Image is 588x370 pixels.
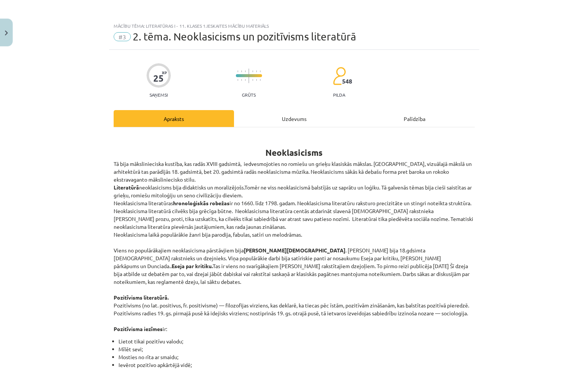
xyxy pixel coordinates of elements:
strong: hronoloģiskās robežas [173,200,230,206]
li: Lietot tikai pozitīvu valodu; [118,337,475,345]
li: Mosties no rīta ar smaidu; [118,353,475,361]
li: Mīlēt sevi; [118,345,475,353]
img: icon-short-line-57e1e144782c952c97e751825c79c345078a6d821885a25fce030b3d8c18986b.svg [245,79,246,81]
img: icon-short-line-57e1e144782c952c97e751825c79c345078a6d821885a25fce030b3d8c18986b.svg [237,70,238,72]
strong: Pozitīvisms literatūrā. [114,294,169,301]
img: icon-short-line-57e1e144782c952c97e751825c79c345078a6d821885a25fce030b3d8c18986b.svg [241,79,242,81]
img: icon-short-line-57e1e144782c952c97e751825c79c345078a6d821885a25fce030b3d8c18986b.svg [256,70,257,72]
span: XP [162,70,167,75]
p: pilda [333,92,345,97]
strong: Literatūrā [114,184,139,191]
div: Palīdzība [354,110,475,127]
li: Ievērot pozitīvo apkārtējā vidē; [118,361,475,369]
img: icon-short-line-57e1e144782c952c97e751825c79c345078a6d821885a25fce030b3d8c18986b.svg [252,79,253,81]
img: icon-short-line-57e1e144782c952c97e751825c79c345078a6d821885a25fce030b3d8c18986b.svg [241,70,242,72]
img: icon-short-line-57e1e144782c952c97e751825c79c345078a6d821885a25fce030b3d8c18986b.svg [245,70,246,72]
p: Saņemsi [147,92,171,97]
strong: Neoklasicisms [265,147,323,158]
img: icon-short-line-57e1e144782c952c97e751825c79c345078a6d821885a25fce030b3d8c18986b.svg [252,70,253,72]
div: Mācību tēma: Literatūras i - 11. klases 1.ieskaites mācību materiāls [114,23,475,28]
span: #3 [114,32,131,41]
strong: [PERSON_NAME][DEMOGRAPHIC_DATA] [244,247,345,254]
p: Grūts [242,92,256,97]
div: Uzdevums [234,110,354,127]
img: icon-short-line-57e1e144782c952c97e751825c79c345078a6d821885a25fce030b3d8c18986b.svg [260,70,261,72]
strong: Pozitīvisma iezīmes [114,325,163,332]
p: Tā bija mākslinieciska kustība, kas radās XVIII gadsimtā, iedvesmojoties no romiešu un grieķu kla... [114,160,475,333]
img: students-c634bb4e5e11cddfef0936a35e636f08e4e9abd3cc4e673bd6f9a4125e45ecb1.svg [333,67,346,85]
img: icon-short-line-57e1e144782c952c97e751825c79c345078a6d821885a25fce030b3d8c18986b.svg [260,79,261,81]
div: 25 [153,73,164,84]
img: icon-long-line-d9ea69661e0d244f92f715978eff75569469978d946b2353a9bb055b3ed8787d.svg [249,69,249,83]
img: icon-short-line-57e1e144782c952c97e751825c79c345078a6d821885a25fce030b3d8c18986b.svg [256,79,257,81]
img: icon-short-line-57e1e144782c952c97e751825c79c345078a6d821885a25fce030b3d8c18986b.svg [237,79,238,81]
img: icon-close-lesson-0947bae3869378f0d4975bcd49f059093ad1ed9edebbc8119c70593378902aed.svg [5,31,8,36]
strong: Eseja par kritiku. [172,263,213,269]
span: 548 [342,78,352,85]
div: Apraksts [114,110,234,127]
span: 2. tēma. Neoklasicisms un pozitīvisms literatūrā [133,30,356,43]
